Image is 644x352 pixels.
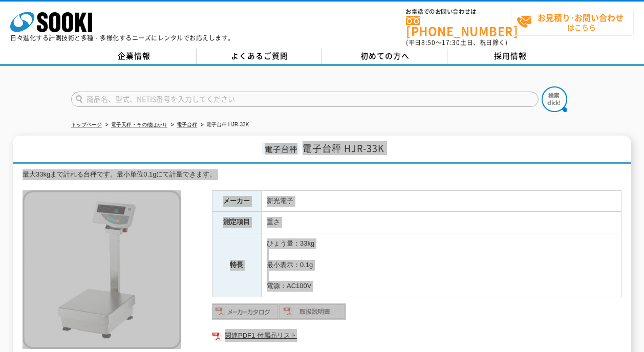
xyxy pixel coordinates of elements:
[542,86,567,112] img: btn_search.png
[279,303,346,320] img: 取扱説明書
[71,92,539,107] input: 商品名、型式、NETIS番号を入力してください
[212,329,621,342] a: 関連PDF1 付属品リスト
[303,141,384,155] span: 電子台秤 HJR-33K
[212,303,279,320] img: メーカーカタログ
[212,212,261,233] th: 測定項目
[71,122,102,127] a: トップページ
[406,38,507,47] span: (平日 ～ 土日、祝日除く)
[212,233,261,297] th: 特長
[406,9,511,15] span: お電話でのお問い合わせは
[360,50,410,61] span: 初めての方へ
[517,9,633,35] span: はこちら
[421,38,436,47] span: 8:50
[406,16,511,37] a: [PHONE_NUMBER]
[23,190,181,349] img: 電子台秤 HJR-33K
[212,310,279,318] a: メーカーカタログ
[538,11,624,24] strong: お見積り･お問い合わせ
[261,233,621,297] td: ひょう量：33kg 最小表示：0.1g 電源：AC100V
[111,122,167,127] a: 電子天秤・その他はかり
[442,38,460,47] span: 17:30
[322,49,447,64] a: 初めての方へ
[511,9,634,36] a: お見積り･お問い合わせはこちら
[447,49,573,64] a: 採用情報
[10,35,234,41] p: 日々進化する計測技術と多種・多様化するニーズにレンタルでお応えします。
[199,120,249,130] li: 電子台秤 HJR-33K
[197,49,322,64] a: よくあるご質問
[23,169,621,180] div: 最大33kgまで計れる台秤です。最小単位0.1gにて計量できます。
[261,190,621,212] td: 新光電子
[177,122,197,127] a: 電子台秤
[71,49,197,64] a: 企業情報
[261,212,621,233] td: 重さ
[262,143,300,155] span: 電子台秤
[212,190,261,212] th: メーカー
[279,310,346,318] a: 取扱説明書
